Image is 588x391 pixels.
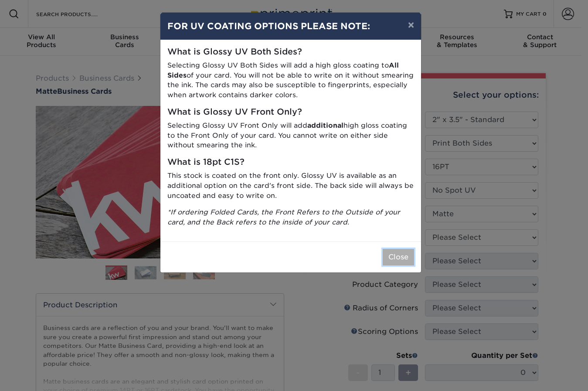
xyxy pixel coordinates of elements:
[167,47,414,57] h5: What is Glossy UV Both Sides?
[307,121,343,129] strong: additional
[401,13,421,37] button: ×
[167,157,414,167] h5: What is 18pt C1S?
[383,249,414,265] button: Close
[167,61,399,79] strong: All Sides
[167,20,414,33] h4: FOR UV COATING OPTIONS PLEASE NOTE:
[167,107,414,117] h5: What is Glossy UV Front Only?
[167,171,414,201] p: This stock is coated on the front only. Glossy UV is available as an additional option on the car...
[167,208,400,226] i: *If ordering Folded Cards, the Front Refers to the Outside of your card, and the Back refers to t...
[167,121,414,150] p: Selecting Glossy UV Front Only will add high gloss coating to the Front Only of your card. You ca...
[167,61,414,100] p: Selecting Glossy UV Both Sides will add a high gloss coating to of your card. You will not be abl...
